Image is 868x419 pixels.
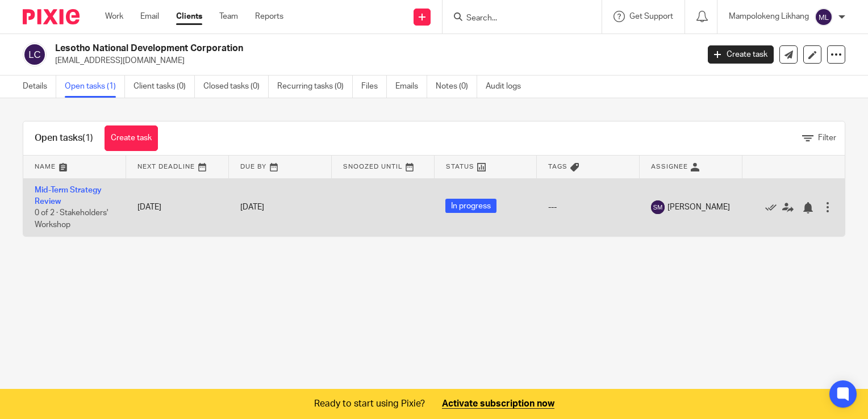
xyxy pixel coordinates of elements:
td: [DATE] [126,178,229,236]
img: svg%3E [23,43,47,66]
span: [DATE] [240,203,264,211]
span: In progress [445,199,496,213]
a: Client tasks (0) [133,76,195,98]
img: svg%3E [815,8,833,26]
a: Clients [176,11,202,22]
p: [EMAIL_ADDRESS][DOMAIN_NAME] [55,55,691,66]
span: Filter [818,134,836,142]
a: Team [219,11,238,22]
a: Reports [255,11,283,22]
div: --- [548,202,628,213]
a: Notes (0) [436,76,477,98]
span: Status [446,164,474,170]
span: Get Support [629,12,673,20]
img: svg%3E [651,200,665,214]
img: Pixie [23,9,80,24]
a: Email [140,11,159,22]
a: Emails [395,76,427,98]
a: Mark as done [765,202,782,213]
span: [PERSON_NAME] [667,202,730,213]
a: Mid-Term Strategy Review [35,186,102,206]
a: Create task [708,45,774,64]
span: 0 of 2 · Stakeholders' Workshop [35,209,108,229]
a: Recurring tasks (0) [277,76,353,98]
span: Snoozed Until [343,164,403,170]
a: Work [105,11,123,22]
p: Mampolokeng Likhang [729,11,809,22]
h1: Open tasks [35,132,93,144]
a: Details [23,76,56,98]
input: Search [465,14,567,24]
a: Open tasks (1) [65,76,125,98]
span: Tags [548,164,567,170]
a: Files [361,76,387,98]
a: Audit logs [486,76,529,98]
a: Closed tasks (0) [203,76,269,98]
h2: Lesotho National Development Corporation [55,43,564,55]
a: Create task [105,125,158,151]
span: (1) [82,133,93,143]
